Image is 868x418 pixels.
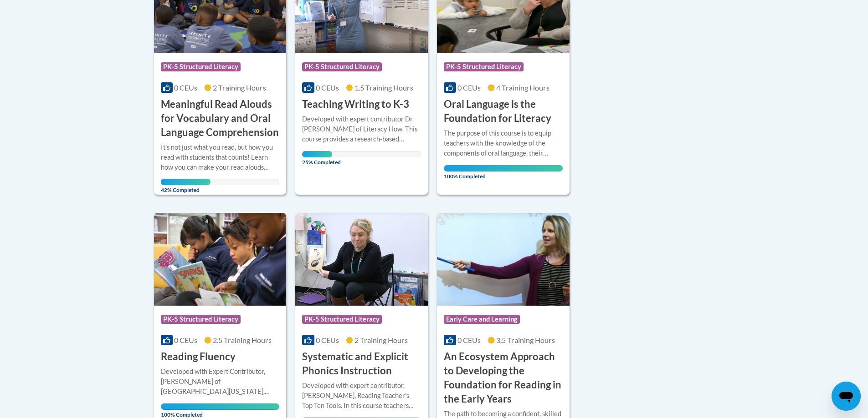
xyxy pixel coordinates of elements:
div: Your progress [161,179,211,185]
span: 0 CEUs [316,83,339,92]
span: PK-5 Structured Literacy [161,62,241,71]
h3: Systematic and Explicit Phonics Instruction [302,350,421,378]
span: 3.5 Training Hours [496,336,555,344]
div: Developed with expert contributor Dr. [PERSON_NAME] of Literacy How. This course provides a resea... [302,114,421,144]
span: 0 CEUs [316,336,339,344]
span: 4 Training Hours [496,83,550,92]
div: Your progress [302,151,332,157]
span: 0 CEUs [174,83,197,92]
div: It's not just what you read, but how you read with students that counts! Learn how you can make y... [161,142,280,172]
div: The purpose of this course is to equip teachers with the knowledge of the components of oral lang... [444,128,563,158]
span: 42% Completed [161,179,211,193]
span: 0 CEUs [457,336,481,344]
h3: An Ecosystem Approach to Developing the Foundation for Reading in the Early Years [444,350,563,406]
div: Developed with Expert Contributor, [PERSON_NAME] of [GEOGRAPHIC_DATA][US_STATE], [GEOGRAPHIC_DATA... [161,367,280,397]
span: 100% Completed [161,403,280,418]
img: Course Logo [437,213,570,306]
span: 2 Training Hours [213,83,266,92]
h3: Reading Fluency [161,350,236,364]
span: 1.5 Training Hours [354,83,413,92]
iframe: Button to launch messaging window [832,382,861,411]
div: Developed with expert contributor, [PERSON_NAME], Reading Teacher's Top Ten Tools. In this course... [302,381,421,411]
span: 0 CEUs [457,83,481,92]
span: Early Care and Learning [444,315,520,324]
img: Course Logo [154,213,287,306]
span: 0 CEUs [174,336,197,344]
span: 100% Completed [444,165,563,180]
span: 2.5 Training Hours [213,336,272,344]
span: PK-5 Structured Literacy [302,62,382,71]
h3: Teaching Writing to K-3 [302,97,409,111]
span: PK-5 Structured Literacy [444,62,524,71]
span: PK-5 Structured Literacy [161,315,241,324]
div: Your progress [161,403,280,410]
span: 2 Training Hours [354,336,408,344]
div: Your progress [444,165,563,171]
span: 25% Completed [302,151,332,166]
h3: Meaningful Read Alouds for Vocabulary and Oral Language Comprehension [161,97,280,139]
span: PK-5 Structured Literacy [302,315,382,324]
img: Course Logo [295,213,428,306]
h3: Oral Language is the Foundation for Literacy [444,97,563,126]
